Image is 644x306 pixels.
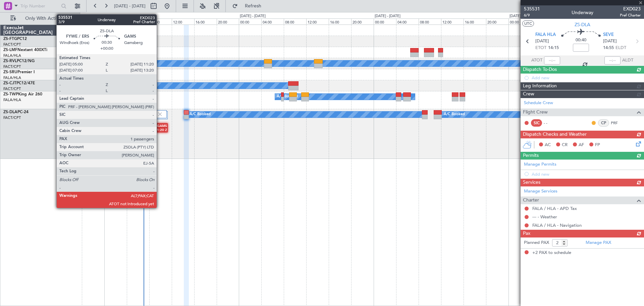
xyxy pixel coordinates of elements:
div: [DATE] - [DATE] [509,13,535,19]
button: UTC [522,20,534,27]
div: 20:00 [82,18,104,25]
div: 00:00 [104,18,127,25]
a: FACT/CPT [3,115,21,120]
span: SEVE [603,32,614,38]
div: 04:00 [396,18,419,25]
div: [DATE] - [DATE] [105,13,131,19]
span: ZS-LMF [3,48,17,52]
div: 05:00 Z [132,128,150,132]
div: 12:00 [441,18,464,25]
div: 08:00 [284,18,306,25]
span: Refresh [239,4,267,8]
a: FACT/CPT [3,64,21,69]
a: ZS-FTGPC12 [3,37,27,41]
span: FALA HLA [535,32,556,38]
a: ZS-LMFNextant 400XTi [3,48,47,52]
span: [DATE] [535,38,549,45]
div: 00:00 [374,18,396,25]
div: 20:00 [486,18,508,25]
div: 04:00 [261,18,284,25]
div: FYWE [132,124,150,128]
a: ZS-DLAPC-24 [3,110,29,114]
div: 00:00 [508,18,531,25]
div: 08:00 [149,18,172,25]
a: FALA/HLA [3,53,21,58]
div: 16:00 [464,18,486,25]
div: 12:00 [172,18,194,25]
div: GAMS [150,124,167,128]
button: Only With Activity [7,13,73,24]
a: ZS-CJTPC12/47E [3,81,35,85]
input: Trip Number [20,1,59,11]
a: FACT/CPT [3,86,21,91]
div: A/C Booked [444,110,465,120]
a: FALA/HLA [3,75,21,80]
a: FALA/HLA [3,97,21,102]
div: A/C Booked [277,92,298,102]
div: [DATE] - [DATE] [375,13,400,19]
div: 04:00 [127,18,149,25]
div: 20:00 [217,18,239,25]
span: 14:15 [548,45,559,51]
div: 20:00 [351,18,374,25]
a: ZS-SRUPremier I [3,70,35,74]
span: ZS-DLA [3,110,17,114]
div: 16:00 [329,18,351,25]
span: [DATE] [603,38,617,45]
span: Pref Charter [620,12,641,18]
div: 00:00 [239,18,261,25]
img: gray-close.svg [157,111,163,117]
a: ZS-RVLPC12/NG [3,59,35,63]
div: A/C Booked [190,110,211,120]
span: 00:40 [576,37,586,44]
div: 12:00 [306,18,329,25]
span: ATOT [531,57,542,64]
span: EXD023 [620,5,641,12]
div: 16:00 [194,18,217,25]
span: ZS-SRU [3,70,17,74]
span: Only With Activity [17,16,71,21]
button: Refresh [229,1,269,11]
div: Underway [572,9,593,16]
span: 14:55 [603,45,614,51]
span: ZS-TWP [3,92,18,96]
span: 6/9 [524,12,540,18]
a: FACT/CPT [3,42,21,47]
span: 535531 [524,5,540,12]
span: ZS-DLA [575,21,590,28]
span: ZS-CJT [3,81,16,85]
div: [DATE] - [DATE] [240,13,266,19]
div: 11:20 Z [150,128,167,132]
span: ZS-RVL [3,59,17,63]
div: 08:00 [419,18,441,25]
span: ELDT [615,45,626,51]
span: ETOT [535,45,546,51]
span: [DATE] - [DATE] [114,3,146,9]
a: ZS-TWPKing Air 260 [3,92,42,96]
span: ALDT [622,57,633,64]
span: ZS-FTG [3,37,17,41]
